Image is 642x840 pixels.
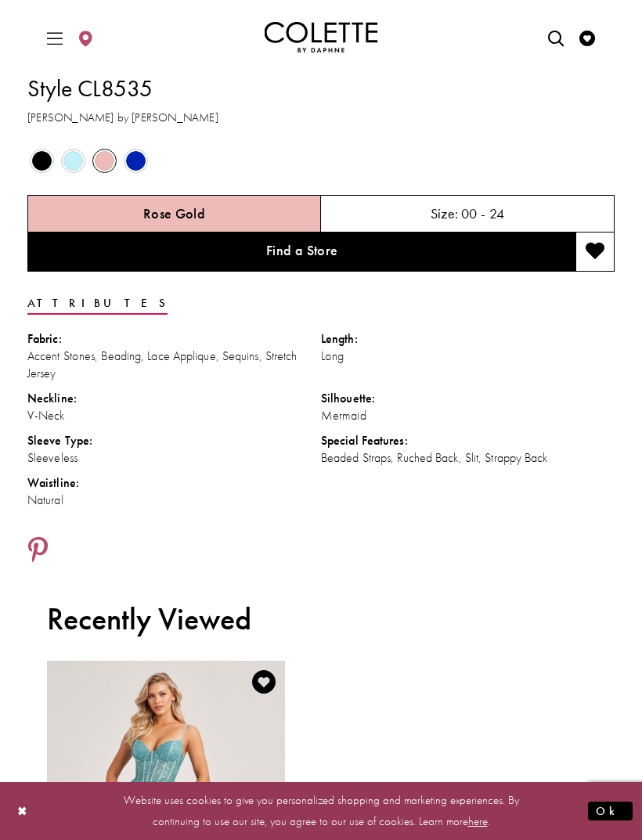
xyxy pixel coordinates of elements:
[43,16,67,59] span: Toggle Main Navigation Menu
[321,330,615,348] div: Length:
[544,16,568,59] a: Open Search dialog
[575,233,615,272] button: Add to wishlist
[588,802,633,821] button: Submit Dialog
[143,206,206,222] h5: Chosen color
[27,432,321,449] div: Sleeve Type:
[265,22,378,53] a: Colette by Daphne Homepage
[27,233,575,272] a: Find a Store
[247,665,280,698] a: Add to Wishlist
[27,390,321,407] div: Neckline:
[27,330,321,348] div: Fabric:
[27,145,615,176] div: Product color controls state depends on size chosen
[59,146,88,175] div: Light Blue
[461,206,505,222] h5: 00 - 24
[90,146,119,175] div: Rose Gold
[9,798,36,825] button: Close Dialog
[27,146,56,175] div: Black
[321,348,615,365] div: Long
[321,407,615,424] div: Mermaid
[40,13,102,63] div: Header Menu Left. Buttons: Hamburger menu , Store Locator
[27,292,168,315] a: Attributes
[321,432,615,449] div: Special Features:
[27,474,321,492] div: Waistline:
[321,449,615,467] div: Beaded Straps, Ruched Back, Slit, Strappy Back
[468,813,488,829] a: here
[121,146,150,175] div: Royal Blue
[27,348,321,382] div: Accent Stones, Beading, Lace Applique, Sequins, Stretch Jersey
[27,109,615,127] h3: [PERSON_NAME] by [PERSON_NAME]
[47,601,585,637] h2: Recently Viewed
[113,790,529,832] p: Website uses cookies to give you personalized shopping and marketing experiences. By continuing t...
[74,16,97,59] a: Visit Store Locator page
[27,536,49,566] a: Share using Pinterest - Opens in new tab
[541,13,603,63] div: Header Menu. Buttons: Search, Wishlist
[27,449,321,467] div: Sleeveless
[265,22,378,53] img: Colette by Daphne
[431,204,459,222] span: Size:
[27,72,615,105] h1: Style CL8535
[27,407,321,424] div: V-Neck
[27,492,321,509] div: Natural
[321,390,615,407] div: Silhouette:
[575,16,599,59] a: Visit Wishlist Page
